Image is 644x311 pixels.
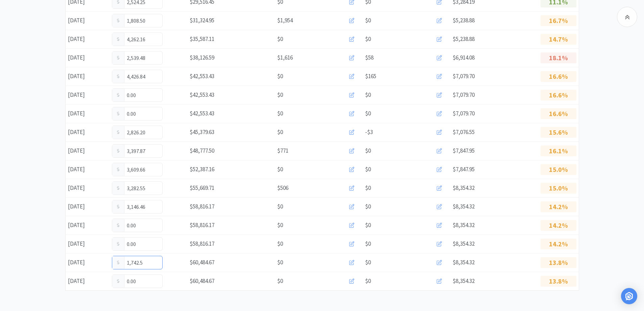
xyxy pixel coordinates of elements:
span: $0 [277,239,283,248]
span: $8,354.32 [453,277,475,285]
div: [DATE] [66,274,110,288]
p: 16.6% [541,71,576,82]
span: $8,354.32 [453,240,475,247]
div: [DATE] [66,218,110,232]
span: $7,079.70 [453,91,475,98]
span: $6,914.08 [453,54,475,61]
span: $1,616 [277,53,293,62]
p: 14.2% [541,239,576,249]
span: $42,553.43 [190,72,214,80]
span: $506 [277,183,288,193]
div: [DATE] [66,32,110,46]
span: $7,847.95 [453,165,475,173]
p: 16.6% [541,108,576,119]
span: $58,816.17 [190,240,214,247]
p: 16.6% [541,90,576,101]
span: $0 [277,221,283,230]
span: $1,954 [277,16,293,25]
span: $0 [365,202,371,211]
span: -$3 [365,128,373,137]
p: 15.6% [541,127,576,138]
p: 16.7% [541,15,576,26]
span: $0 [365,221,371,230]
span: $42,553.43 [190,110,214,117]
span: $52,387.16 [190,165,214,173]
span: $0 [365,258,371,267]
span: $58,816.17 [190,221,214,229]
div: [DATE] [66,162,110,176]
div: [DATE] [66,144,110,158]
span: $42,553.43 [190,91,214,98]
div: [DATE] [66,69,110,83]
span: $8,354.32 [453,203,475,210]
p: 14.2% [541,201,576,212]
span: $0 [365,146,371,155]
span: $60,484.67 [190,277,214,285]
span: $38,126.59 [190,54,214,61]
div: [DATE] [66,181,110,195]
span: $0 [365,183,371,193]
span: $0 [277,258,283,267]
span: $0 [365,276,371,286]
div: [DATE] [66,107,110,120]
div: Open Intercom Messenger [621,288,637,304]
p: 13.8% [541,257,576,268]
p: 16.1% [541,146,576,156]
div: [DATE] [66,200,110,214]
div: [DATE] [66,14,110,27]
span: $55,669.71 [190,184,214,192]
span: $0 [365,109,371,118]
span: $5,238.88 [453,35,475,43]
span: $0 [277,128,283,137]
p: 14.2% [541,220,576,231]
span: $58 [365,53,374,62]
span: $0 [277,35,283,44]
span: $35,587.11 [190,35,214,43]
span: $771 [277,146,288,155]
span: $31,324.95 [190,17,214,24]
div: [DATE] [66,125,110,139]
div: [DATE] [66,256,110,269]
span: $0 [277,109,283,118]
span: $60,484.67 [190,259,214,266]
p: 13.8% [541,276,576,287]
div: [DATE] [66,237,110,251]
span: $0 [365,90,371,99]
div: [DATE] [66,51,110,65]
span: $0 [277,202,283,211]
span: $7,076.55 [453,128,475,136]
p: 15.0% [541,183,576,194]
span: $0 [277,276,283,286]
span: $45,379.63 [190,128,214,136]
span: $7,079.70 [453,110,475,117]
span: $48,777.50 [190,147,214,154]
span: $7,847.95 [453,147,475,154]
span: $0 [365,16,371,25]
span: $8,354.32 [453,184,475,192]
span: $5,238.88 [453,17,475,24]
p: 18.1% [541,52,576,63]
span: $0 [277,165,283,174]
span: $8,354.32 [453,221,475,229]
span: $0 [277,90,283,99]
p: 14.7% [541,34,576,45]
p: 15.0% [541,164,576,175]
span: $7,079.70 [453,72,475,80]
span: $0 [277,72,283,81]
span: $0 [365,239,371,248]
span: $58,816.17 [190,203,214,210]
span: $8,354.32 [453,259,475,266]
span: $0 [365,35,371,44]
span: $165 [365,72,376,81]
div: [DATE] [66,88,110,102]
span: $0 [365,165,371,174]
